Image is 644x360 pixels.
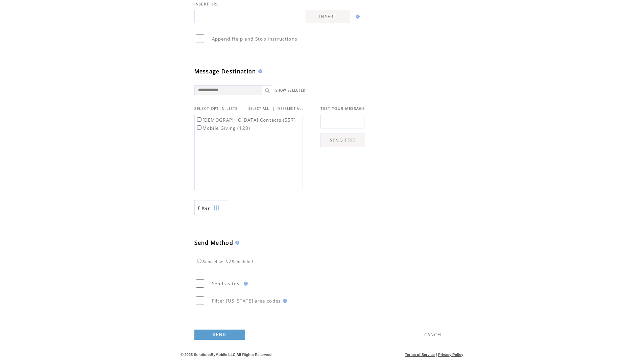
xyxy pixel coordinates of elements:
img: help.gif [242,282,248,286]
a: SELECT ALL [248,106,269,111]
a: Terms of Service [405,353,435,357]
span: Append Help and Stop instructions [212,36,297,42]
img: help.gif [354,15,360,19]
input: Mobile Giving (120) [197,125,201,130]
img: filters.png [214,200,220,216]
input: Send Now [197,259,201,263]
a: INSERT [306,10,350,23]
span: SELECT OPT-IN LISTS [194,106,238,111]
input: Scheduled [226,259,231,263]
a: SEND [194,330,245,340]
label: Scheduled [224,260,253,264]
a: SHOW SELECTED [276,88,306,93]
span: Send as test [212,281,242,287]
label: [DEMOGRAPHIC_DATA] Contacts (557) [196,117,296,123]
a: SEND TEST [320,134,365,147]
label: Send Now [195,260,223,264]
span: | [436,353,437,357]
label: Mobile Giving (120) [196,125,251,131]
span: © 2025 SolutionsByMobile LLC All Rights Reserved [181,353,272,357]
span: Show filters [198,205,210,211]
span: Send Method [194,239,234,246]
img: help.gif [233,241,239,245]
span: TEST YOUR MESSAGE [320,106,365,111]
span: Message Destination [194,68,256,75]
span: INSERT URL [194,2,219,6]
a: Privacy Policy [438,353,463,357]
a: Filter [194,200,228,215]
input: [DEMOGRAPHIC_DATA] Contacts (557) [197,117,201,122]
a: CANCEL [424,332,443,338]
img: help.gif [256,69,262,73]
img: help.gif [281,299,287,303]
a: DESELECT ALL [278,106,304,111]
span: Filter [US_STATE] area codes [212,298,281,304]
span: | [272,105,275,112]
